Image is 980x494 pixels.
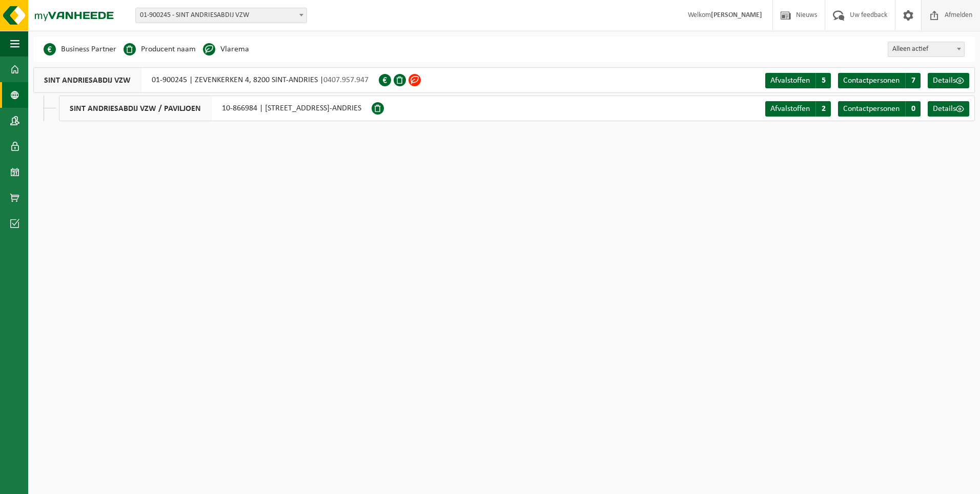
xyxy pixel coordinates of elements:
[815,101,831,117] span: 2
[905,101,921,117] span: 0
[770,77,810,85] span: Afvalstoffen
[34,68,141,92] span: SINT ANDRIESABDIJ VZW
[905,73,921,88] span: 7
[323,76,369,84] span: 0407.957.947
[815,73,831,88] span: 5
[765,73,831,88] a: Afvalstoffen 5
[136,8,307,23] span: 01-900245 - SINT ANDRIESABDIJ VZW
[59,96,372,121] div: 10-866984 | [STREET_ADDRESS]-ANDRIES
[843,105,900,113] span: Contactpersonen
[928,73,969,88] a: Details
[44,42,116,57] li: Business Partner
[838,101,921,117] a: Contactpersonen 0
[838,73,921,88] a: Contactpersonen 7
[59,96,212,121] span: SINT ANDRIESABDIJ VZW / PAVILJOEN
[928,101,969,117] a: Details
[933,105,956,113] span: Details
[933,77,956,85] span: Details
[843,77,900,85] span: Contactpersonen
[33,67,379,93] div: 01-900245 | ZEVENKERKEN 4, 8200 SINT-ANDRIES |
[765,101,831,117] a: Afvalstoffen 2
[135,8,307,23] span: 01-900245 - SINT ANDRIESABDIJ VZW
[888,42,964,56] span: Alleen actief
[124,42,196,57] li: Producent naam
[770,105,810,113] span: Afvalstoffen
[711,11,762,19] strong: [PERSON_NAME]
[203,42,249,57] li: Vlarema
[888,42,965,57] span: Alleen actief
